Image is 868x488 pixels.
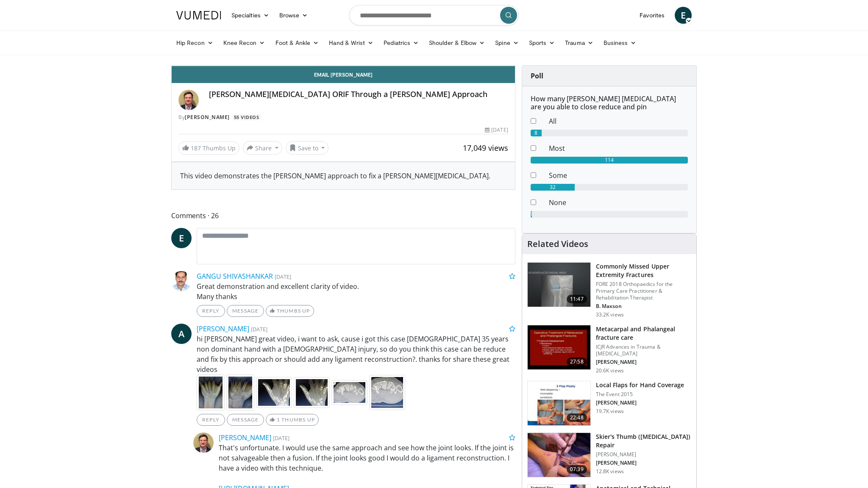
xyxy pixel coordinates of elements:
[273,434,289,442] small: [DATE]
[527,381,691,426] a: 22:48 Local Flaps for Hand Coverage The Event 2015 [PERSON_NAME] 19.7K views
[274,7,313,24] a: Browse
[634,7,670,24] a: Favorites
[596,381,684,389] h3: Local Flaps for Hand Coverage
[243,141,282,155] button: Share
[596,281,691,301] p: FORE 2018 Orthopaedics for the Primary Care Practitioner & Rehabilitation Therapist
[675,7,692,24] a: E
[531,71,543,80] strong: Poll
[567,413,587,422] span: 22:48
[275,273,291,280] small: [DATE]
[178,141,239,155] a: 187 Thumbs Up
[542,197,694,208] dd: None
[596,399,684,406] p: [PERSON_NAME]
[191,144,201,152] span: 187
[197,281,515,302] p: Great demonstration and excellent clarity of video. Many thanks
[251,325,267,333] small: [DATE]
[180,171,506,181] div: This video demonstrates the [PERSON_NAME] approach to fix a [PERSON_NAME][MEDICAL_DATA].
[424,34,490,51] a: Shoulder & Elbow
[542,116,694,126] dd: All
[171,210,515,221] span: Comments 26
[528,325,590,369] img: 296987_0000_1.png.150x105_q85_crop-smart_upscale.jpg
[596,303,691,310] p: B. Maxson
[596,468,624,475] p: 12.8K views
[596,262,691,279] h3: Commonly Missed Upper Extremity Fractures
[286,141,329,155] button: Save to
[531,184,575,191] div: 32
[560,34,598,51] a: Trauma
[596,311,624,318] p: 33.2K views
[197,414,225,426] a: Reply
[596,451,691,458] p: [PERSON_NAME]
[567,358,587,366] span: 27:58
[542,143,694,153] dd: Most
[209,90,508,99] h4: [PERSON_NAME][MEDICAL_DATA] ORIF Through a [PERSON_NAME] Approach
[528,381,590,425] img: b6f583b7-1888-44fa-9956-ce612c416478.150x105_q85_crop-smart_upscale.jpg
[528,263,590,307] img: b2c65235-e098-4cd2-ab0f-914df5e3e270.150x105_q85_crop-smart_upscale.jpg
[531,211,532,218] div: 1
[527,262,691,318] a: 11:47 Commonly Missed Upper Extremity Fractures FORE 2018 Orthopaedics for the Primary Care Pract...
[197,374,225,410] img: 3dde9c25-ff13-4f02-b05d-c85ef7f26d77.jpeg.75x75_q85.jpg
[596,359,691,366] p: [PERSON_NAME]
[178,90,199,110] img: Avatar
[176,11,221,19] img: VuMedi Logo
[227,305,264,317] a: Message
[596,433,691,449] h3: Skier's Thumb ([MEDICAL_DATA]) Repair
[527,325,691,374] a: 27:58 Metacarpal and Phalangeal fracture care ICJR Advances in Trauma & [MEDICAL_DATA] [PERSON_NA...
[596,367,624,374] p: 20.6K views
[596,460,691,466] p: [PERSON_NAME]
[524,34,560,51] a: Sports
[197,272,273,281] a: GANGU SHIVASHANKAR
[531,157,688,164] div: 114
[485,126,508,134] div: [DATE]
[463,143,508,153] span: 17,049 views
[531,130,542,136] div: 8
[490,34,523,51] a: Spine
[324,34,378,51] a: Hand & Wrist
[331,380,367,405] img: f9b5003e-a9e5-469d-a1a1-cbb39576fc72.jpeg.75x75_q85.jpg
[266,414,319,426] a: 1 Thumbs Up
[226,7,274,24] a: Specialties
[527,239,588,249] h4: Related Videos
[171,228,192,248] a: E
[567,295,587,303] span: 11:47
[219,433,271,442] a: [PERSON_NAME]
[349,5,519,25] input: Search topics, interventions
[178,114,508,121] div: By
[542,170,694,180] dd: Some
[596,344,691,357] p: ICJR Advances in Trauma & [MEDICAL_DATA]
[598,34,642,51] a: Business
[171,34,218,51] a: Hip Recon
[531,95,688,111] h6: How many [PERSON_NAME] [MEDICAL_DATA] are you able to close reduce and pin
[294,377,330,408] img: 01256406-f51e-4a99-b993-afe47441016a.jpeg.75x75_q85.jpg
[528,433,590,477] img: cf79e27c-792e-4c6a-b4db-18d0e20cfc31.150x105_q85_crop-smart_upscale.jpg
[596,325,691,342] h3: Metacarpal and Phalangeal fracture care
[227,414,264,426] a: Message
[270,34,324,51] a: Foot & Ankle
[193,433,214,453] img: Avatar
[226,374,254,410] img: 4ecf44f3-e918-48f0-9219-fb079885f0de.jpeg.75x75_q85.jpg
[277,416,280,423] span: 1
[596,408,624,415] p: 19.7K views
[218,34,270,51] a: Knee Recon
[171,271,192,291] img: Avatar
[378,34,424,51] a: Pediatrics
[197,305,225,317] a: Reply
[256,377,292,408] img: a3bf7a5d-b098-44b2-9385-c2a4592c124b.jpeg.75x75_q85.jpg
[231,114,262,121] a: 55 Videos
[197,324,249,333] a: [PERSON_NAME]
[171,324,192,344] a: A
[567,465,587,474] span: 07:39
[172,66,515,83] a: Email [PERSON_NAME]
[596,391,684,398] p: The Event 2015
[185,114,230,121] a: [PERSON_NAME]
[197,334,515,374] p: hi [PERSON_NAME] great video, i want to ask, cause i got this case [DEMOGRAPHIC_DATA] 35 years no...
[527,433,691,477] a: 07:39 Skier's Thumb ([MEDICAL_DATA]) Repair [PERSON_NAME] [PERSON_NAME] 12.8K views
[266,305,314,317] a: Thumbs Up
[369,375,405,410] img: b35f9c6b-d5b1-44e9-9b1e-71fe10c26148.jpeg.75x75_q85.jpg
